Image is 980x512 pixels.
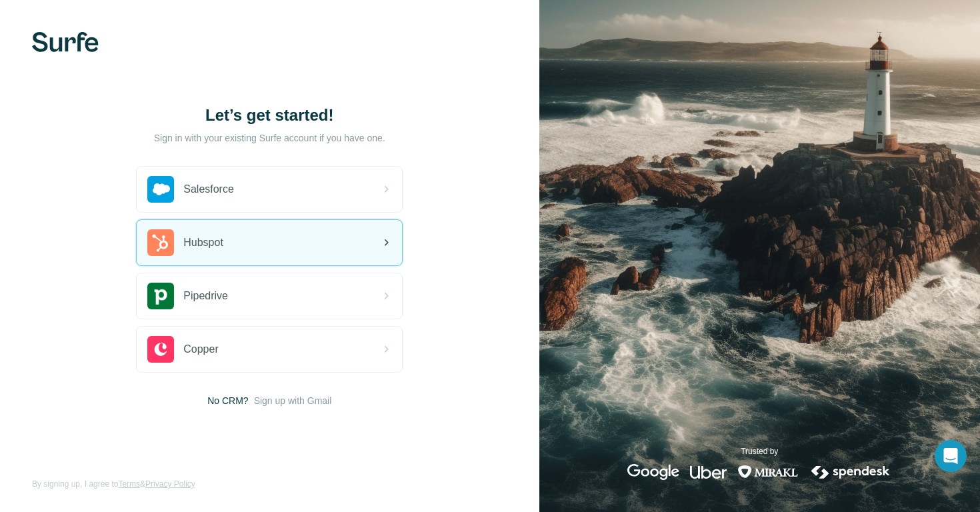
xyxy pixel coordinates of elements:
[147,283,174,309] img: pipedrive's logo
[935,440,967,472] div: Open Intercom Messenger
[32,478,195,490] span: By signing up, I agree to &
[32,32,99,52] img: Surfe's logo
[147,229,174,256] img: hubspot's logo
[136,105,403,126] h1: Let’s get started!
[154,131,385,145] p: Sign in with your existing Surfe account if you have one.
[627,464,679,480] img: google's logo
[147,336,174,363] img: copper's logo
[254,394,332,407] button: Sign up with Gmail
[737,464,799,480] img: mirakl's logo
[690,464,727,480] img: uber's logo
[741,445,778,457] p: Trusted by
[207,394,248,407] span: No CRM?
[809,464,892,480] img: spendesk's logo
[183,181,234,197] span: Salesforce
[118,479,140,489] a: Terms
[147,176,174,203] img: salesforce's logo
[145,479,195,489] a: Privacy Policy
[183,235,223,251] span: Hubspot
[183,288,228,304] span: Pipedrive
[183,341,218,357] span: Copper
